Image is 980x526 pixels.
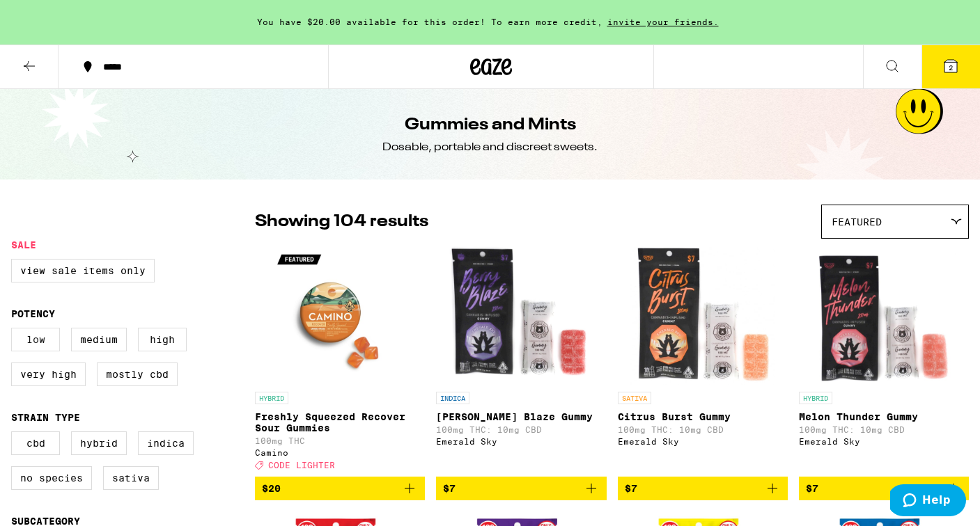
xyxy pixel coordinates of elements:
[799,246,969,477] a: Open page for Melon Thunder Gummy from Emerald Sky
[138,328,187,351] label: High
[138,431,194,455] label: Indica
[436,425,606,434] p: 100mg THC: 10mg CBD
[11,259,155,282] label: View Sale Items Only
[268,461,335,470] span: CODE LIGHTER
[799,477,969,500] button: Add to bag
[436,392,469,404] p: INDICA
[618,246,788,477] a: Open page for Citrus Burst Gummy from Emerald Sky
[11,431,60,455] label: CBD
[11,308,55,319] legend: Potency
[618,411,788,422] p: Citrus Burst Gummy
[103,466,159,490] label: Sativa
[270,246,410,385] img: Camino - Freshly Squeezed Recover Sour Gummies
[618,477,788,500] button: Add to bag
[255,392,288,404] p: HYBRID
[71,431,127,455] label: Hybrid
[11,328,60,351] label: Low
[618,437,788,446] div: Emerald Sky
[811,246,956,385] img: Emerald Sky - Melon Thunder Gummy
[11,239,36,250] legend: Sale
[799,425,969,434] p: 100mg THC: 10mg CBD
[255,436,425,445] p: 100mg THC
[443,483,456,494] span: $7
[799,437,969,446] div: Emerald Sky
[262,483,281,494] span: $20
[630,246,775,385] img: Emerald Sky - Citrus Burst Gummy
[257,17,602,26] span: You have $20.00 available for this order! To earn more credit,
[436,246,606,477] a: Open page for Berry Blaze Gummy from Emerald Sky
[255,477,425,500] button: Add to bag
[447,246,595,385] img: Emerald Sky - Berry Blaze Gummy
[11,412,80,423] legend: Strain Type
[921,45,980,88] button: 2
[11,466,92,490] label: No Species
[799,411,969,422] p: Melon Thunder Gummy
[255,411,425,433] p: Freshly Squeezed Recover Sour Gummies
[806,483,818,494] span: $7
[97,362,178,386] label: Mostly CBD
[618,425,788,434] p: 100mg THC: 10mg CBD
[255,210,428,234] p: Showing 104 results
[405,113,576,137] h1: Gummies and Mints
[436,411,606,422] p: [PERSON_NAME] Blaze Gummy
[890,484,966,519] iframe: Opens a widget where you can find more information
[71,328,127,351] label: Medium
[949,63,953,72] span: 2
[436,437,606,446] div: Emerald Sky
[799,392,832,404] p: HYBRID
[618,392,651,404] p: SATIVA
[602,17,724,26] span: invite your friends.
[832,216,882,228] span: Featured
[625,483,637,494] span: $7
[255,448,425,457] div: Camino
[11,362,86,386] label: Very High
[436,477,606,500] button: Add to bag
[382,140,598,155] div: Dosable, portable and discreet sweets.
[255,246,425,477] a: Open page for Freshly Squeezed Recover Sour Gummies from Camino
